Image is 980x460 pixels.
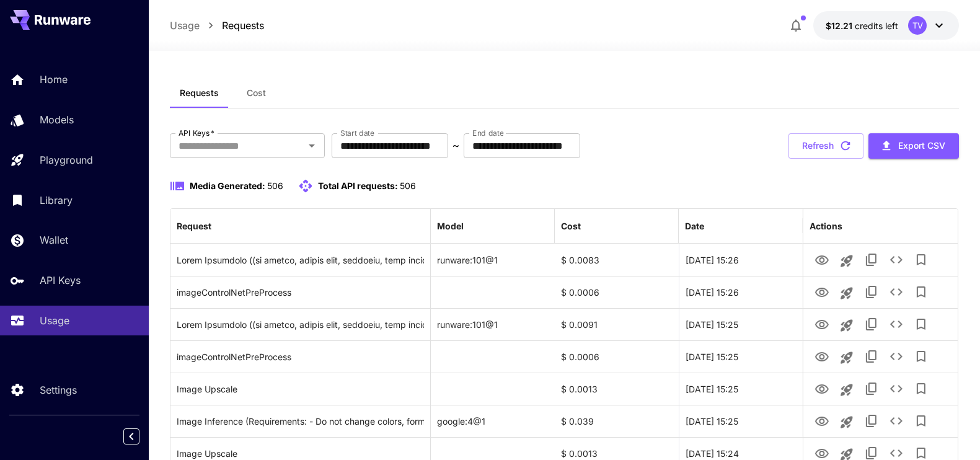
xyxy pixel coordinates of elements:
[400,180,416,191] span: 506
[813,11,959,40] button: $12.20933TV
[555,373,679,405] div: $ 0.0013
[40,383,77,397] p: Settings
[859,344,884,369] button: Copy TaskUUID
[170,18,264,33] nav: breadcrumb
[472,128,503,138] label: End date
[177,276,425,308] div: Click to copy prompt
[177,244,425,276] div: Click to copy prompt
[884,247,909,272] button: See details
[834,378,859,402] button: Launch in playground
[834,281,859,306] button: Launch in playground
[679,308,803,340] div: 22 Sep, 2025 15:25
[909,409,934,433] button: Add to library
[884,409,909,433] button: See details
[884,312,909,337] button: See details
[40,313,69,328] p: Usage
[555,276,679,308] div: $ 0.0006
[826,20,855,31] span: $12.21
[40,72,68,87] p: Home
[340,128,374,138] label: Start date
[431,308,555,340] div: runware:101@1
[859,280,884,304] button: Copy TaskUUID
[555,308,679,340] div: $ 0.0091
[859,376,884,401] button: Copy TaskUUID
[909,312,934,337] button: Add to library
[177,341,425,373] div: Click to copy prompt
[177,405,425,437] div: Click to copy prompt
[810,279,834,304] button: View
[810,343,834,369] button: View
[859,409,884,433] button: Copy TaskUUID
[908,16,927,35] div: TV
[679,405,803,437] div: 22 Sep, 2025 15:25
[555,405,679,437] div: $ 0.039
[40,112,74,127] p: Models
[810,311,834,337] button: View
[855,20,898,31] span: credits left
[679,276,803,308] div: 22 Sep, 2025 15:26
[834,410,859,435] button: Launch in playground
[437,221,464,231] div: Model
[884,280,909,304] button: See details
[834,345,859,370] button: Launch in playground
[834,249,859,273] button: Launch in playground
[190,180,265,191] span: Media Generated:
[679,244,803,276] div: 22 Sep, 2025 15:26
[868,133,959,159] button: Export CSV
[431,244,555,276] div: runware:101@1
[431,405,555,437] div: google:4@1
[810,408,834,433] button: View
[826,19,898,32] div: $12.20933
[834,313,859,338] button: Launch in playground
[909,247,934,272] button: Add to library
[810,376,834,401] button: View
[884,376,909,401] button: See details
[179,128,214,138] label: API Keys
[177,373,425,405] div: Click to copy prompt
[177,221,211,231] div: Request
[810,247,834,272] button: View
[303,137,320,154] button: Open
[679,340,803,373] div: 22 Sep, 2025 15:25
[859,312,884,337] button: Copy TaskUUID
[884,344,909,369] button: See details
[452,138,459,153] p: ~
[40,153,93,167] p: Playground
[909,344,934,369] button: Add to library
[679,373,803,405] div: 22 Sep, 2025 15:25
[909,280,934,304] button: Add to library
[180,87,219,99] span: Requests
[40,273,81,288] p: API Keys
[859,247,884,272] button: Copy TaskUUID
[685,221,704,231] div: Date
[318,180,398,191] span: Total API requests:
[555,244,679,276] div: $ 0.0083
[123,428,139,445] button: Collapse sidebar
[555,340,679,373] div: $ 0.0006
[810,221,842,231] div: Actions
[133,425,149,448] div: Collapse sidebar
[561,221,581,231] div: Cost
[222,18,264,33] a: Requests
[40,232,68,247] p: Wallet
[909,376,934,401] button: Add to library
[788,133,863,159] button: Refresh
[170,18,200,33] a: Usage
[177,309,425,340] div: Click to copy prompt
[247,87,266,99] span: Cost
[267,180,283,191] span: 506
[40,193,73,208] p: Library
